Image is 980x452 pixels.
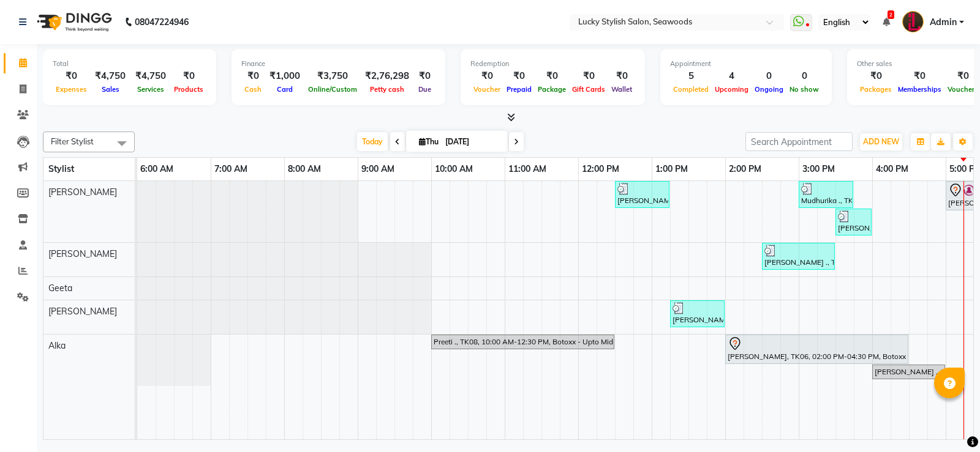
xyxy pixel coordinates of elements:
div: ₹1,000 [265,69,305,83]
div: [PERSON_NAME], TK01, 12:30 PM-01:15 PM, Hair Cut - Advance Haircut ([DEMOGRAPHIC_DATA]) [616,183,668,206]
span: Gift Cards [569,85,608,94]
span: Expenses [53,85,90,94]
div: ₹0 [53,69,90,83]
a: 3:00 PM [799,160,838,178]
div: ₹0 [535,69,569,83]
span: Ongoing [752,85,786,94]
div: ₹0 [857,69,895,83]
div: [PERSON_NAME] ., TK09, 02:30 PM-03:30 PM, Upstyles - Upstyles Party [763,245,834,268]
button: ADD NEW [860,133,902,150]
span: Memberships [895,85,944,94]
span: Stylist [48,163,74,174]
div: ₹0 [569,69,608,83]
div: ₹0 [895,69,944,83]
div: ₹0 [241,69,265,83]
a: 6:00 AM [137,160,176,178]
div: 5 [670,69,712,83]
div: [PERSON_NAME] ., TK09, 03:30 PM-04:00 PM, Wash & Blow Dry - Upto Midback ([DEMOGRAPHIC_DATA]) [837,210,870,234]
div: ₹0 [608,69,635,83]
span: Packages [857,85,895,94]
span: Services [134,85,167,94]
a: 2:00 PM [726,160,764,178]
span: No show [786,85,822,94]
img: Admin [902,11,924,32]
span: [PERSON_NAME] [48,306,117,317]
span: Petty cash [367,85,407,94]
span: Sales [99,85,123,94]
div: Mudhurika ., TK03, 03:00 PM-03:45 PM, Hair Cut - Advance Haircut ([DEMOGRAPHIC_DATA]) [800,183,852,206]
a: 9:00 AM [358,160,398,178]
span: Admin [930,16,957,29]
a: 8:00 AM [285,160,324,178]
div: ₹4,750 [130,69,171,83]
div: Total [53,59,206,69]
div: Finance [241,59,435,69]
div: 0 [786,69,822,83]
img: logo [31,5,115,39]
div: [PERSON_NAME], TK01, 01:15 PM-02:00 PM, Threading - Eyebrow ([DEMOGRAPHIC_DATA]),Threading - Fore... [671,302,723,325]
span: Voucher [470,85,503,94]
span: Alka [48,340,66,351]
span: Due [415,85,434,94]
div: Preeti ., TK08, 10:00 AM-12:30 PM, Botoxx - Upto Midback ([DEMOGRAPHIC_DATA]) [432,336,613,347]
div: Redemption [470,59,635,69]
span: Upcoming [712,85,752,94]
span: Cash [241,85,265,94]
div: ₹0 [503,69,535,83]
span: Geeta [48,283,72,294]
span: Package [535,85,569,94]
span: [PERSON_NAME] [48,187,117,198]
div: ₹2,76,298 [360,69,414,83]
div: ₹4,750 [90,69,130,83]
span: [PERSON_NAME] [48,248,117,259]
a: 10:00 AM [432,160,476,178]
span: Thu [416,137,442,146]
a: 12:00 PM [579,160,622,178]
span: Today [357,132,388,151]
div: 4 [712,69,752,83]
a: 4:00 PM [873,160,911,178]
div: [PERSON_NAME] ., TK04, 04:00 PM-05:00 PM, Spa - Protein Rush ([DEMOGRAPHIC_DATA]) [873,366,944,377]
span: 2 [888,10,894,19]
a: 11:00 AM [505,160,549,178]
b: 08047224946 [135,5,189,39]
span: Completed [670,85,712,94]
a: 2 [883,17,890,28]
div: ₹3,750 [305,69,360,83]
span: Online/Custom [305,85,360,94]
a: 7:00 AM [211,160,251,178]
a: 1:00 PM [652,160,691,178]
input: Search Appointment [745,132,853,151]
span: Products [171,85,206,94]
div: 0 [752,69,786,83]
input: 2025-09-04 [442,133,503,151]
iframe: chat widget [929,403,968,440]
div: ₹0 [414,69,435,83]
div: ₹0 [171,69,206,83]
div: [PERSON_NAME], TK06, 02:00 PM-04:30 PM, Botoxx - Upto Midback ([DEMOGRAPHIC_DATA]) [726,336,907,362]
span: Card [274,85,296,94]
span: ADD NEW [863,137,899,146]
span: Filter Stylist [51,136,94,146]
span: Prepaid [503,85,535,94]
div: Appointment [670,59,822,69]
span: Wallet [608,85,635,94]
div: ₹0 [470,69,503,83]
